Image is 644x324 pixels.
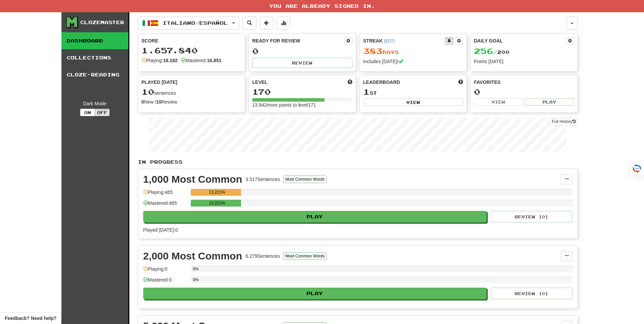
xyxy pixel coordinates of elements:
[193,189,241,196] div: 13.221%
[181,57,221,64] div: Mastered:
[252,102,352,108] div: 13.842 more points to level 171
[163,20,228,26] span: Italiano / Español
[348,79,352,86] span: Score more points to level up
[474,58,574,65] div: Points [DATE]
[61,32,128,49] a: Dashboard
[363,37,445,44] div: Streak
[142,98,242,105] div: New / Review
[474,88,574,96] div: 0
[5,315,56,322] span: Open feedback widget
[243,17,256,30] button: Search sentences
[142,79,178,86] span: Played [DATE]
[277,17,290,30] button: More stats
[143,211,487,222] button: Play
[283,176,327,183] button: Most Common Words
[143,227,178,233] span: Played [DATE]: 0
[193,200,241,206] div: 13.221%
[207,58,221,63] strong: 16.851
[80,109,95,116] button: On
[363,58,463,65] div: Includes [DATE]!
[95,109,110,116] button: Off
[252,47,352,55] div: 0
[143,266,187,277] div: Playing: 0
[252,58,352,68] button: Review
[142,37,242,44] div: Score
[384,39,395,43] a: (EDT)
[61,66,128,83] a: Cloze-Reading
[260,17,273,30] button: Add sentence to collection
[363,98,463,106] button: View
[61,49,128,66] a: Collections
[143,276,187,288] div: Mastered: 0
[143,174,242,184] div: 1,000 Most Common
[550,118,577,125] a: Full History
[143,251,242,261] div: 2,000 Most Common
[474,98,523,106] button: View
[363,47,463,56] div: Day s
[143,288,487,299] button: Play
[252,79,268,86] span: Level
[491,288,572,299] button: Review (0)
[474,37,566,45] div: Daily Goal
[67,100,123,107] div: Dark Mode
[143,200,187,211] div: Mastered: 465
[363,87,370,96] span: 1
[142,88,242,96] div: sentences
[474,46,493,56] span: 256
[156,99,162,105] strong: 10
[474,79,574,86] div: Favorites
[363,46,383,56] span: 383
[474,49,510,55] span: / 200
[252,88,352,96] div: 170
[245,253,280,259] div: 6.279 Sentences
[142,46,242,55] div: 1.657.840
[142,87,154,96] span: 10
[142,57,178,64] div: Playing:
[252,37,344,44] div: Ready for Review
[525,98,574,106] button: Play
[363,88,463,96] div: st
[363,79,400,86] span: Leaderboard
[245,176,280,183] div: 3.517 Sentences
[491,211,572,222] button: Review (0)
[80,19,124,26] div: Clozemaster
[283,252,327,260] button: Most Common Words
[458,79,463,86] span: This week in points, UTC
[138,159,578,165] p: In Progress
[138,17,239,30] button: Italiano/Español
[163,58,178,63] strong: 18.182
[142,99,144,105] strong: 0
[143,189,187,200] div: Playing: 465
